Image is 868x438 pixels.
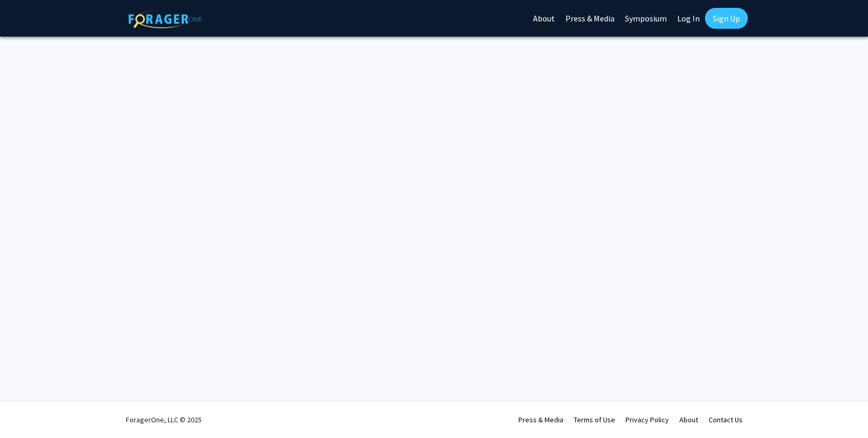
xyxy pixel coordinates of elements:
a: Press & Media [518,415,563,424]
a: Terms of Use [574,415,615,424]
div: ForagerOne, LLC © 2025 [126,401,202,438]
a: Contact Us [709,415,743,424]
a: Privacy Policy [626,415,669,424]
a: Sign Up [705,8,748,29]
img: ForagerOne Logo [129,10,202,28]
a: About [679,415,698,424]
